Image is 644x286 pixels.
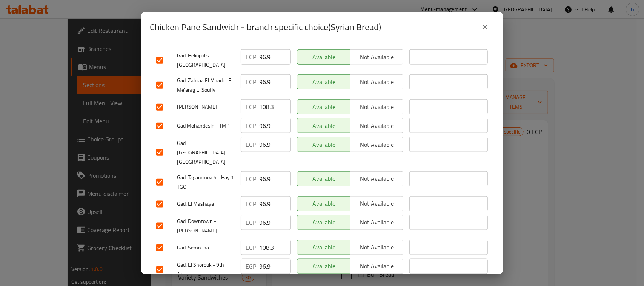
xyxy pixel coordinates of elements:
input: Please enter price [260,196,291,211]
button: Not available [350,259,404,274]
span: [PERSON_NAME] El Akkad - TMP [177,26,235,45]
input: Please enter price [260,259,291,274]
button: Not available [350,99,404,114]
p: EGP [246,262,257,271]
span: Not available [354,120,401,131]
button: Not available [350,118,404,133]
span: Gad, El Mashaya [177,199,235,209]
button: Not available [350,49,404,65]
span: Not available [354,77,401,88]
p: EGP [246,243,257,252]
button: Available [297,196,350,211]
span: Not available [354,139,401,150]
span: Not available [354,261,401,272]
span: Gad, Tagammoa 5 - Hay 1 TGO [177,173,235,192]
input: Please enter price [260,137,291,152]
span: Available [300,173,347,184]
span: Not available [354,242,401,253]
button: Not available [350,171,404,186]
input: Please enter price [260,74,291,89]
span: Gad, El Shorouk - 9th Area [177,260,235,279]
span: Not available [354,52,401,63]
p: EGP [246,77,257,86]
span: Gad, [GEOGRAPHIC_DATA] - [GEOGRAPHIC_DATA] [177,138,235,167]
p: EGP [246,199,257,208]
span: [PERSON_NAME] [177,102,235,112]
span: Available [300,52,347,63]
span: Not available [354,101,401,112]
p: EGP [246,174,257,183]
span: Gad, Downtown - [PERSON_NAME] [177,217,235,235]
button: Available [297,99,350,114]
button: Not available [350,137,404,152]
span: Gad Mohandesin - TMP [177,121,235,131]
button: Not available [350,215,404,230]
button: Not available [350,196,404,211]
input: Please enter price [260,118,291,133]
button: Not available [350,74,404,89]
span: Available [300,139,347,150]
input: Please enter price [260,99,291,114]
button: Available [297,215,350,230]
span: Available [300,261,347,272]
input: Please enter price [260,240,291,255]
span: Available [300,77,347,88]
button: close [476,18,494,36]
span: Not available [354,217,401,228]
span: Available [300,242,347,253]
h2: Chicken Pane Sandwich - branch specific choice(Syrian Bread) [150,21,381,33]
span: Available [300,101,347,112]
button: Available [297,259,350,274]
span: Not available [354,173,401,184]
span: Gad, Zahraa El Maadi - El Me'arag El Soufly [177,76,235,95]
button: Available [297,137,350,152]
p: EGP [246,218,257,227]
span: Available [300,120,347,131]
button: Available [297,240,350,255]
p: EGP [246,140,257,149]
input: Please enter price [260,49,291,65]
span: Gad, Semouha [177,243,235,252]
p: EGP [246,121,257,130]
button: Available [297,49,350,65]
span: Available [300,198,347,209]
span: Gad, Heliopolis - [GEOGRAPHIC_DATA] [177,51,235,70]
span: Available [300,217,347,228]
input: Please enter price [260,171,291,186]
button: Available [297,171,350,186]
button: Available [297,118,350,133]
p: EGP [246,102,257,111]
button: Available [297,74,350,89]
p: EGP [246,52,257,62]
input: Please enter price [260,215,291,230]
button: Not available [350,240,404,255]
span: Not available [354,198,401,209]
